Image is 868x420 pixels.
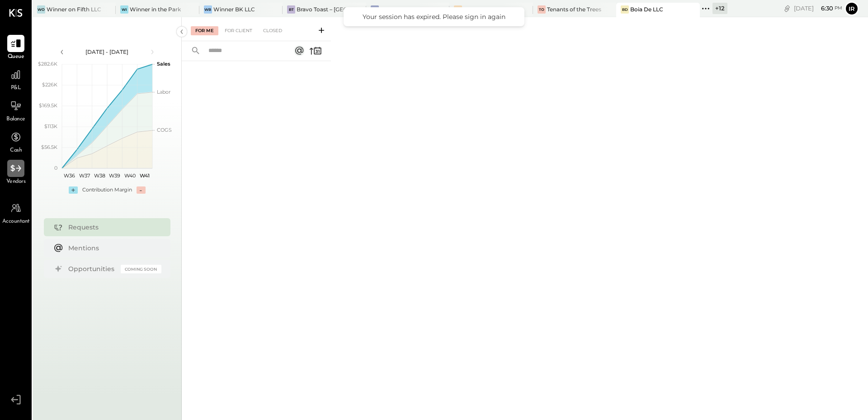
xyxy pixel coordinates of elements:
div: Contribution Margin [82,186,132,194]
div: Closed [259,26,287,35]
text: $282.6K [38,61,57,67]
div: + 12 [712,3,727,14]
div: copy link [783,4,792,13]
div: Tenants of the Trees [547,5,601,13]
div: - [137,186,146,194]
div: [DATE] [794,4,842,13]
div: Bravo Toast – [GEOGRAPHIC_DATA] [297,5,352,13]
div: Star Love [463,5,489,13]
text: $113K [44,123,57,129]
div: To [538,5,546,14]
text: Sales [157,61,170,67]
div: + [69,186,78,194]
a: Balance [0,97,31,124]
div: Mentions [68,243,157,253]
text: COGS [157,127,172,133]
span: P&L [11,84,21,92]
span: Queue [8,53,24,61]
a: Queue [0,35,31,61]
span: Vendors [6,178,26,186]
a: P&L [0,66,31,92]
text: W41 [140,172,150,179]
div: Winner BK LLC [213,5,255,13]
span: Accountant [2,218,30,226]
div: Requests [68,223,157,232]
div: Coming Soon [121,265,161,273]
text: W37 [79,172,90,179]
a: Accountant [0,200,31,226]
div: Boia De LLC [630,5,663,13]
div: For Me [191,26,218,35]
div: For Client [220,26,257,35]
div: BD [621,5,629,14]
text: W38 [94,172,105,179]
text: $169.5K [39,102,57,109]
text: $56.5K [41,144,57,150]
text: 0 [54,165,57,171]
div: WB [204,5,212,14]
div: Your session has expired. Please sign in again [353,13,515,21]
text: W40 [124,172,135,179]
div: BT [287,5,295,14]
div: Opportunities [68,264,116,273]
span: Cash [10,147,22,155]
text: Labor [157,89,170,95]
div: Wi [120,5,128,14]
text: $226K [42,81,57,88]
text: W39 [109,172,120,179]
div: CA [371,5,379,14]
a: Vendors [0,160,31,186]
div: [DATE] - [DATE] [69,48,146,56]
div: Winner on Fifth LLC [47,5,101,13]
a: Cash [0,129,31,155]
div: Winner in the Park [130,5,181,13]
button: Ir [844,1,859,16]
div: SL [454,5,462,14]
div: Wo [37,5,45,14]
span: Balance [6,115,25,124]
div: Cru ACK, LLC [380,5,417,13]
text: W36 [64,172,75,179]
